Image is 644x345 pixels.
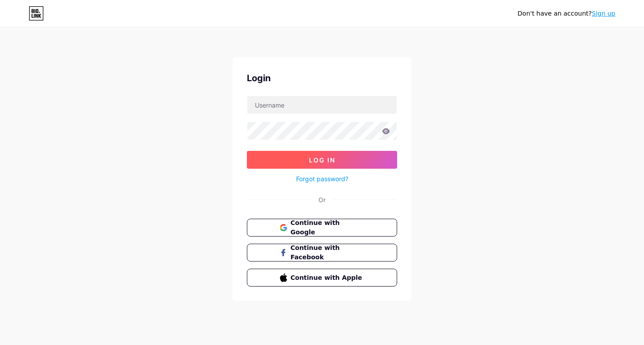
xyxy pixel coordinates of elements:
[592,10,615,17] a: Sign up
[247,96,397,114] input: Username
[247,151,397,169] button: Log In
[291,218,364,237] span: Continue with Google
[309,156,335,164] span: Log In
[517,9,615,18] div: Don't have an account?
[247,269,397,287] button: Continue with Apple
[291,243,364,262] span: Continue with Facebook
[296,174,348,183] a: Forgot password?
[291,273,364,283] span: Continue with Apple
[247,244,397,262] button: Continue with Facebook
[247,219,397,237] button: Continue with Google
[318,195,326,204] div: Or
[247,71,397,85] div: Login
